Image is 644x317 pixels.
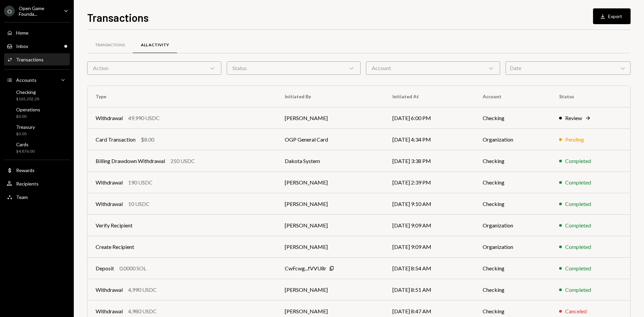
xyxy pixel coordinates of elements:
[16,142,35,147] div: Cards
[96,114,123,122] div: Withdrawal
[475,86,551,107] th: Account
[4,53,70,65] a: Transactions
[16,96,39,102] div: $165,202.28
[384,150,475,172] td: [DATE] 3:38 PM
[277,86,384,107] th: Initiated By
[475,150,551,172] td: Checking
[16,89,39,95] div: Checking
[128,286,157,294] div: 4,990 USDC
[96,200,123,208] div: Withdrawal
[277,193,384,215] td: [PERSON_NAME]
[16,77,37,83] div: Accounts
[277,279,384,301] td: [PERSON_NAME]
[16,149,35,154] div: $4,876.00
[565,307,587,315] div: Canceled
[96,307,123,315] div: Withdrawal
[366,61,500,75] div: Account
[384,129,475,150] td: [DATE] 4:34 PM
[96,157,165,165] div: Billing Drawdown Withdrawal
[133,37,177,54] a: All Activity
[475,129,551,150] td: Organization
[16,167,35,173] div: Rewards
[16,57,44,62] div: Transactions
[4,87,70,103] a: Checking$165,202.28
[87,37,133,54] a: Transactions
[16,107,40,112] div: Operations
[128,307,157,315] div: 4,980 USDC
[16,194,28,200] div: Team
[4,164,70,176] a: Rewards
[88,215,277,236] td: Verify Recipient
[4,27,70,39] a: Home
[128,178,153,187] div: 190 USDC
[128,114,160,122] div: 49,990 USDC
[475,279,551,301] td: Checking
[119,264,146,272] div: 0.0000 SOL
[565,221,591,229] div: Completed
[4,122,70,138] a: Treasury$0.00
[384,107,475,129] td: [DATE] 6:00 PM
[87,61,221,75] div: Action
[551,86,630,107] th: Status
[565,157,591,165] div: Completed
[96,136,136,144] div: Card Transaction
[565,178,591,187] div: Completed
[384,86,475,107] th: Initiated At
[285,264,326,272] div: CwFcwg...fVVU8r
[565,286,591,294] div: Completed
[88,236,277,258] td: Create Recipient
[384,193,475,215] td: [DATE] 9:10 AM
[141,42,169,48] div: All Activity
[277,107,384,129] td: [PERSON_NAME]
[384,258,475,279] td: [DATE] 8:54 AM
[96,178,123,187] div: Withdrawal
[4,140,70,156] a: Cards$4,876.00
[475,236,551,258] td: Organization
[16,43,28,49] div: Inbox
[475,215,551,236] td: Organization
[170,157,195,165] div: 250 USDC
[593,8,631,24] button: Export
[4,191,70,203] a: Team
[4,6,15,16] div: O
[505,61,631,75] div: Date
[475,193,551,215] td: Checking
[96,264,114,272] div: Deposit
[565,264,591,272] div: Completed
[227,61,361,75] div: Status
[565,136,584,144] div: Pending
[565,114,582,122] div: Review
[384,279,475,301] td: [DATE] 8:51 AM
[277,150,384,172] td: Dakota System
[4,105,70,121] a: Operations$0.00
[277,129,384,150] td: OGP General Card
[565,200,591,208] div: Completed
[384,172,475,193] td: [DATE] 2:39 PM
[16,131,35,137] div: $0.00
[384,215,475,236] td: [DATE] 9:09 AM
[277,215,384,236] td: [PERSON_NAME]
[16,30,29,36] div: Home
[95,42,125,48] div: Transactions
[384,236,475,258] td: [DATE] 9:09 AM
[141,136,154,144] div: $8.00
[4,74,70,86] a: Accounts
[96,286,123,294] div: Withdrawal
[19,5,58,17] div: Open Game Founda...
[4,177,70,190] a: Recipients
[16,181,39,187] div: Recipients
[475,107,551,129] td: Checking
[88,86,277,107] th: Type
[475,172,551,193] td: Checking
[16,114,40,119] div: $0.00
[128,200,150,208] div: 10 USDC
[16,124,35,130] div: Treasury
[277,172,384,193] td: [PERSON_NAME]
[277,236,384,258] td: [PERSON_NAME]
[565,243,591,251] div: Completed
[475,258,551,279] td: Checking
[87,11,149,24] h1: Transactions
[4,40,70,52] a: Inbox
